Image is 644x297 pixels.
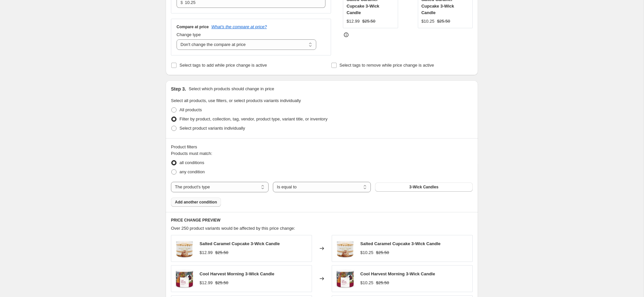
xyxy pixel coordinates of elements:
span: Filter by product, collection, tag, vendor, product type, variant title, or inventory [179,117,327,121]
span: any condition [179,169,205,174]
span: Cool Harvest Morning 3-Wick Candle [200,271,274,276]
img: Salted-Caramel-Cupcake-3-Wick-Candle_ab6688fe_80x.jpg [335,239,355,258]
span: Add another condition [175,200,217,205]
strike: $25.50 [376,249,389,256]
span: Salted Caramel Cupcake 3-Wick Candle [200,241,280,246]
div: $10.25 [421,18,435,25]
button: 3-Wick Candles [375,182,473,192]
strike: $25.50 [215,249,228,256]
strike: $25.50 [362,18,375,25]
p: Select which products should change in price [189,86,274,92]
h3: Compare at price [177,24,209,30]
strike: $25.50 [376,280,389,286]
button: What's the compare at price? [211,24,267,29]
span: 3-Wick Candles [409,184,439,190]
div: $10.25 [360,280,373,286]
span: Select product variants individually [179,126,245,131]
div: $10.25 [360,249,373,256]
img: Cool-Harvest-Morning-3-Wick-Candle_80x.jpg [335,269,355,288]
h2: Step 3. [171,86,186,92]
img: Salted-Caramel-Cupcake-3-Wick-Candle_ab6688fe_80x.jpg [175,239,194,258]
button: Add another condition [171,198,221,207]
span: Select all products, use filters, or select products variants individually [171,98,301,103]
div: $12.99 [200,280,213,286]
strike: $25.50 [215,280,228,286]
div: $12.99 [346,18,360,25]
span: Products must match: [171,151,212,156]
span: all conditions [179,160,204,165]
img: Cool-Harvest-Morning-3-Wick-Candle_80x.jpg [175,269,194,288]
div: Product filters [171,144,473,150]
span: Salted Caramel Cupcake 3-Wick Candle [360,241,441,246]
strike: $25.50 [437,18,450,25]
div: $12.99 [200,249,213,256]
span: Over 250 product variants would be affected by this price change: [171,226,295,231]
span: Change type [177,32,201,37]
span: All products [179,107,202,112]
span: Select tags to add while price change is active [179,63,267,68]
span: Select tags to remove while price change is active [340,63,434,68]
span: Cool Harvest Morning 3-Wick Candle [360,271,435,276]
h6: PRICE CHANGE PREVIEW [171,218,473,223]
